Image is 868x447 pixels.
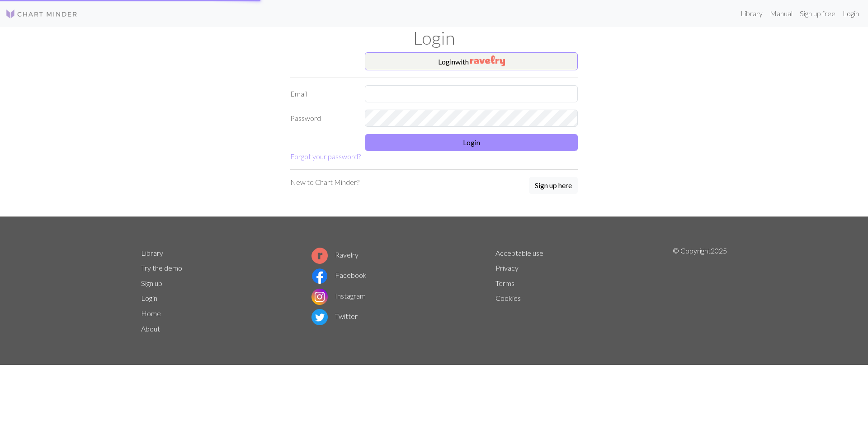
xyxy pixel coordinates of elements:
img: Ravelry [470,55,505,66]
a: Try the demo [141,263,182,272]
a: Terms [495,279,514,287]
a: Forgot your password? [290,152,361,161]
a: Library [737,5,766,23]
h1: Login [136,27,732,49]
a: Sign up free [796,5,839,23]
button: Loginwith [365,52,578,70]
img: Ravelry logo [311,248,328,264]
a: Login [141,294,157,302]
a: Home [141,309,161,318]
img: Instagram logo [311,289,328,305]
a: Sign up here [529,177,578,195]
a: Manual [766,5,796,23]
button: Login [365,134,578,151]
p: New to Chart Minder? [290,177,359,188]
a: Library [141,249,163,257]
button: Sign up here [529,177,578,194]
label: Email [285,85,359,102]
a: Privacy [495,263,519,272]
a: Twitter [311,312,358,320]
img: Twitter logo [311,309,328,325]
a: Instagram [311,291,366,300]
a: Facebook [311,271,367,279]
a: Cookies [495,294,521,302]
img: Facebook logo [311,268,328,284]
label: Password [285,110,359,127]
p: © Copyright 2025 [673,245,727,336]
a: Login [839,5,863,23]
a: Acceptable use [495,249,543,257]
a: Ravelry [311,250,359,259]
a: About [141,324,160,333]
img: Logo [5,9,78,19]
a: Sign up [141,279,162,287]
